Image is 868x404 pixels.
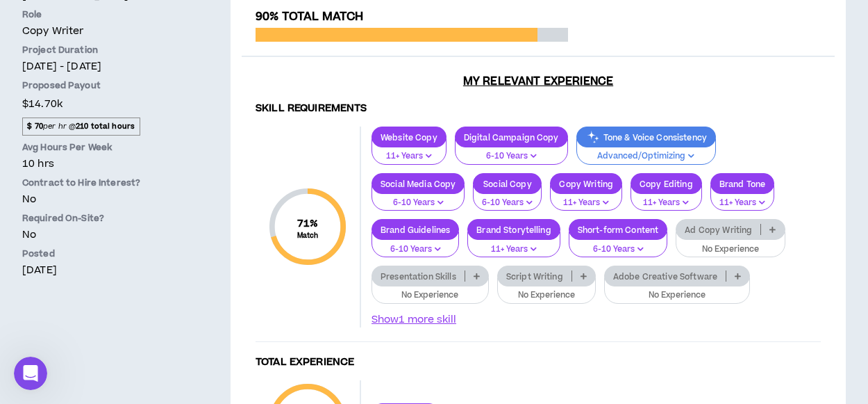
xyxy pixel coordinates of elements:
p: 11+ Years [381,150,437,163]
p: Tone & Voice Consistency [577,132,715,143]
p: Avg Hours Per Week [22,141,186,154]
button: No Experience [497,277,596,304]
button: 6-10 Years [569,232,668,258]
p: 6-10 Years [381,197,456,209]
p: No Experience [506,289,587,302]
p: Brand Tone [711,179,774,189]
p: No Experience [381,289,480,302]
p: Website Copy [372,132,446,143]
button: Advanced/Optimizing [576,138,716,165]
p: Ad Copy Writing [676,225,760,235]
p: Copy Editing [631,179,701,189]
button: 6-10 Years [372,185,465,211]
span: per hr @ [22,118,140,136]
p: 11+ Years [640,197,693,209]
p: No Experience [613,289,741,302]
p: No Experience [685,243,776,256]
p: Contract to Hire Interest? [22,177,186,189]
button: 11+ Years [372,138,446,165]
p: Required On-Site? [22,212,186,225]
p: Social Media Copy [372,179,464,189]
p: Script Writing [498,271,571,282]
p: 10 hrs [22,156,186,171]
span: 90% Total Match [256,8,363,25]
span: $14.70k [22,95,62,113]
p: [DATE] [22,263,186,277]
strong: 210 total hours [76,121,135,131]
button: Show1 more skill [372,312,456,328]
p: 11+ Years [719,197,765,209]
p: 6-10 Years [482,197,533,209]
p: 6-10 Years [464,150,559,163]
button: No Experience [604,277,750,304]
p: Adobe Creative Software [605,271,726,282]
iframe: Intercom live chat [14,357,47,390]
p: 6-10 Years [381,243,450,256]
p: Brand Guidelines [372,225,458,235]
button: No Experience [676,232,785,258]
p: No [22,192,186,207]
small: Match [297,231,319,241]
span: Copy Writer [22,24,84,38]
p: Copy Writing [551,179,621,189]
p: Presentation Skills [372,271,465,282]
p: Social Copy [474,179,541,189]
button: 11+ Years [467,232,560,258]
button: 11+ Years [631,185,702,211]
button: No Experience [372,277,489,304]
button: 11+ Years [550,185,622,211]
p: Role [22,8,186,21]
p: Project Duration [22,44,186,56]
h4: Skill Requirements [256,102,821,115]
h4: Total Experience [256,356,821,369]
p: 6-10 Years [578,243,659,256]
p: Brand Storytelling [468,225,560,235]
h3: My Relevant Experience [242,74,835,88]
button: 6-10 Years [455,138,568,165]
p: 11+ Years [559,197,613,209]
span: 71 % [297,216,319,231]
p: Digital Campaign Copy [456,132,567,143]
p: Proposed Payout [22,79,186,92]
strong: $ 70 [27,121,43,131]
p: No [22,227,186,242]
p: Posted [22,248,186,260]
p: Short-form Content [569,225,667,235]
button: 11+ Years [710,185,774,211]
p: Advanced/Optimizing [585,150,707,163]
button: 6-10 Years [473,185,542,211]
button: 6-10 Years [372,232,459,258]
p: [DATE] - [DATE] [22,59,186,74]
p: 11+ Years [476,243,551,256]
